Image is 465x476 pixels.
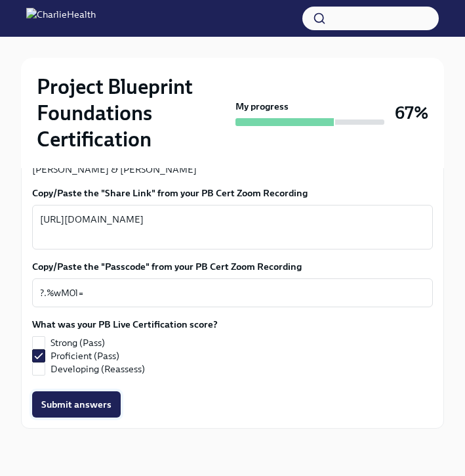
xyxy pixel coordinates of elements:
textarea: ?.%wM0l= [40,285,425,301]
span: Proficient (Pass) [51,349,119,362]
span: Submit answers [41,398,111,411]
span: Strong (Pass) [51,336,105,349]
button: Submit answers [32,391,121,418]
h3: 67% [395,101,428,125]
label: What was your PB Live Certification score? [32,318,218,331]
label: Copy/Paste the "Share Link" from your PB Cert Zoom Recording [32,186,433,200]
h2: Project Blueprint Foundations Certification [37,74,230,152]
img: CharlieHealth [26,8,96,29]
textarea: [URL][DOMAIN_NAME] [40,211,425,243]
span: Developing (Reassess) [51,362,145,376]
label: Copy/Paste the "Passcode" from your PB Cert Zoom Recording [32,260,433,273]
strong: My progress [235,100,289,113]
